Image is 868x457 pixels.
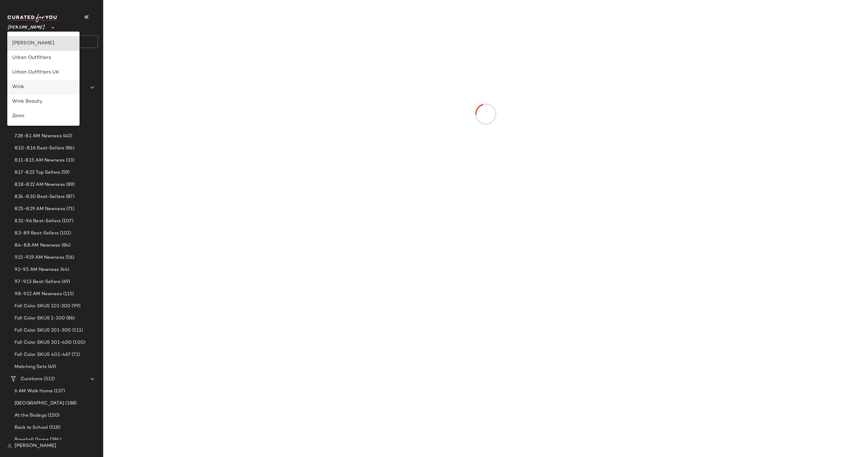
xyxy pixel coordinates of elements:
[15,193,65,200] span: 8.24-8.30 Best-Sellers
[15,315,65,322] span: Fall Color SKUS 1-100
[15,436,49,443] span: Baseball Game
[12,84,75,91] div: Wink
[15,266,59,273] span: 9.2-9.5 AM Newness
[15,363,47,370] span: Matching Sets
[65,181,75,188] span: (89)
[59,230,71,237] span: (101)
[62,133,73,140] span: (40)
[71,327,83,334] span: (111)
[70,351,80,358] span: (71)
[21,376,43,383] span: Curations
[15,388,53,395] span: 6 AM Walk Home
[15,145,64,152] span: 8.10-8.16 Best-Sellers
[7,21,46,32] span: [PERSON_NAME]
[15,400,64,407] span: [GEOGRAPHIC_DATA]
[15,169,60,176] span: 8.17-8.23 Top Sellers
[15,242,60,249] span: 8.4-8.8 AM Newness
[15,412,47,419] span: At the Bodega
[12,54,75,62] div: Urban Outfitters
[15,278,60,285] span: 9.7-9.13 Best-Sellers
[15,327,71,334] span: Fall Color SKUS 201-300
[12,98,75,105] div: Wink Beauty
[7,32,80,126] div: undefined-list
[64,145,74,152] span: (86)
[64,254,74,261] span: (56)
[15,206,65,213] span: 8.25-8.29 AM Newness
[15,157,65,164] span: 8.11-8.15 AM Newness
[65,315,75,322] span: (86)
[59,266,70,273] span: (44)
[48,424,60,431] span: (518)
[72,339,85,346] span: (100)
[64,400,77,407] span: (188)
[62,291,74,298] span: (115)
[7,14,59,22] img: cfy_white_logo.C9jOOHJF.svg
[65,206,75,213] span: (71)
[15,230,59,237] span: 8.3-8.9 Best-Sellers
[15,351,70,358] span: Fall Color SKUS 401-467
[15,291,62,298] span: 9.8-9.12 AM Newness
[60,242,71,249] span: (84)
[49,436,62,443] span: (384)
[70,303,80,310] span: (99)
[15,218,61,225] span: 8.31-9.6 Best-Sellers
[12,69,75,76] div: Urban Outfitters UK
[15,254,64,261] span: 9.15-9.19 AM Newness
[65,157,75,164] span: (33)
[53,388,65,395] span: (137)
[12,40,75,47] div: [PERSON_NAME]
[15,181,65,188] span: 8.18-8.22 AM Newness
[47,363,56,370] span: (49)
[65,193,74,200] span: (87)
[15,133,62,140] span: 7.28-8.1 AM Newness
[12,113,75,120] div: Zenni
[60,278,70,285] span: (69)
[15,303,70,310] span: Fall Color SKUS 101-200
[61,218,73,225] span: (107)
[15,339,72,346] span: Fall Color SKUS 301-400
[43,376,55,383] span: (312)
[15,442,56,450] span: [PERSON_NAME]
[60,169,70,176] span: (59)
[15,424,48,431] span: Back to School
[47,412,60,419] span: (150)
[7,444,12,448] img: svg%3e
